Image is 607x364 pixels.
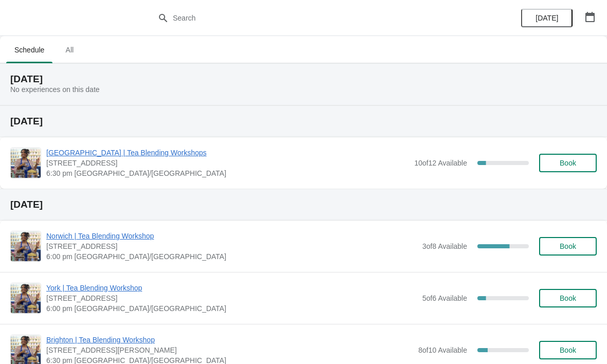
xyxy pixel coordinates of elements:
img: Glasgow | Tea Blending Workshops | 215 Byres Road, Glasgow G12 8UD, UK | 6:30 pm Europe/London [11,148,41,178]
button: [DATE] [521,9,573,27]
input: Search [172,9,455,27]
span: Book [560,294,576,302]
span: Brighton | Tea Blending Workshop [46,335,413,345]
span: [DATE] [535,14,558,22]
span: 5 of 6 Available [422,294,467,302]
span: 6:00 pm [GEOGRAPHIC_DATA]/[GEOGRAPHIC_DATA] [46,251,417,262]
img: Norwich | Tea Blending Workshop | 9 Back Of The Inns, Norwich NR2 1PT, UK | 6:00 pm Europe/London [11,231,41,261]
span: [STREET_ADDRESS] [46,293,417,303]
button: Book [539,289,597,307]
h2: [DATE] [10,74,597,84]
span: Norwich | Tea Blending Workshop [46,231,417,241]
span: [STREET_ADDRESS] [46,241,417,251]
span: Book [560,346,576,354]
span: No experiences on this date [10,85,100,94]
span: [GEOGRAPHIC_DATA] | Tea Blending Workshops [46,148,409,158]
button: Book [539,341,597,359]
img: York | Tea Blending Workshop | 73 Low Petergate, YO1 7HY | 6:00 pm Europe/London [11,283,41,313]
span: 6:00 pm [GEOGRAPHIC_DATA]/[GEOGRAPHIC_DATA] [46,303,417,314]
span: 8 of 10 Available [418,346,467,354]
span: Book [560,159,576,167]
span: Schedule [6,41,52,59]
span: [STREET_ADDRESS] [46,158,409,168]
span: York | Tea Blending Workshop [46,283,417,293]
span: [STREET_ADDRESS][PERSON_NAME] [46,345,413,355]
h2: [DATE] [10,116,597,126]
span: Book [560,242,576,250]
span: 10 of 12 Available [414,159,467,167]
span: All [57,41,82,59]
button: Book [539,237,597,256]
button: Book [539,154,597,172]
span: 6:30 pm [GEOGRAPHIC_DATA]/[GEOGRAPHIC_DATA] [46,168,409,178]
span: 3 of 8 Available [422,242,467,250]
h2: [DATE] [10,199,597,210]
